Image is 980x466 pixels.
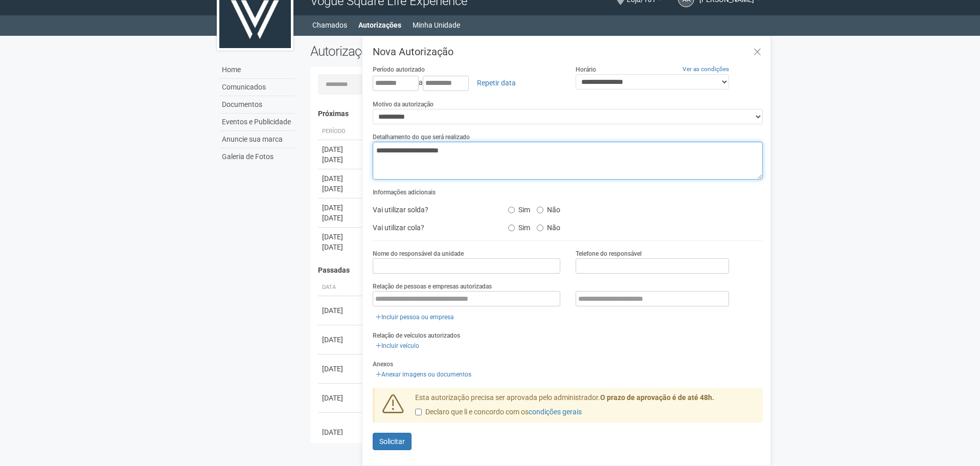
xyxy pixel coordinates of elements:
div: Esta autorização precisa ser aprovada pelo administrador. [407,393,763,423]
input: Não [537,225,543,231]
input: Não [537,207,543,213]
a: Incluir veículo [373,340,422,351]
input: Declaro que li e concordo com oscondições gerais [415,409,422,415]
label: Informações adicionais [373,188,436,197]
div: [DATE] [322,184,360,194]
label: Telefone do responsável [576,249,642,258]
a: Chamados [312,18,347,32]
h2: Autorizações [310,43,529,59]
label: Declaro que li e concordo com os [415,407,582,417]
div: [DATE] [322,305,360,316]
h3: Nova Autorização [373,47,763,57]
label: Motivo da autorização [373,100,434,109]
div: [DATE] [322,232,360,242]
strong: O prazo de aprovação é de até 48h. [600,393,714,402]
div: [DATE] [322,335,360,345]
a: Comunicados [219,79,295,96]
a: Documentos [219,96,295,114]
div: [DATE] [322,144,360,154]
div: Vai utilizar solda? [365,202,500,217]
div: [DATE] [322,427,360,437]
label: Relação de pessoas e empresas autorizadas [373,282,492,291]
div: [DATE] [322,154,360,165]
a: Home [219,61,295,79]
div: [DATE] [322,203,360,213]
a: Incluir pessoa ou empresa [373,312,457,323]
div: [DATE] [322,173,360,184]
label: Horário [576,65,596,74]
label: Anexos [373,360,393,369]
div: [DATE] [322,393,360,403]
a: Repetir data [470,74,522,92]
a: Galeria de Fotos [219,148,295,165]
div: a [373,74,560,92]
label: Não [537,202,560,214]
label: Sim [508,202,530,214]
label: Sim [508,220,530,232]
div: [DATE] [322,364,360,374]
span: Solicitar [379,437,405,446]
input: Sim [508,225,515,231]
label: Nome do responsável da unidade [373,249,464,258]
a: Autorizações [358,18,401,32]
label: Detalhamento do que será realizado [373,132,470,142]
th: Período [318,123,364,140]
a: Anuncie sua marca [219,131,295,148]
a: Eventos e Publicidade [219,114,295,131]
a: condições gerais [529,408,582,416]
label: Período autorizado [373,65,425,74]
a: Anexar imagens ou documentos [373,369,474,380]
label: Relação de veículos autorizados [373,331,460,340]
div: Vai utilizar cola? [365,220,500,235]
a: Ver as condições [682,65,729,73]
h4: Próximas [318,110,756,118]
label: Não [537,220,560,232]
th: Data [318,279,364,296]
a: Minha Unidade [413,18,460,32]
div: [DATE] [322,213,360,223]
input: Sim [508,207,515,213]
div: [DATE] [322,242,360,252]
button: Solicitar [373,433,412,450]
h4: Passadas [318,267,756,274]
